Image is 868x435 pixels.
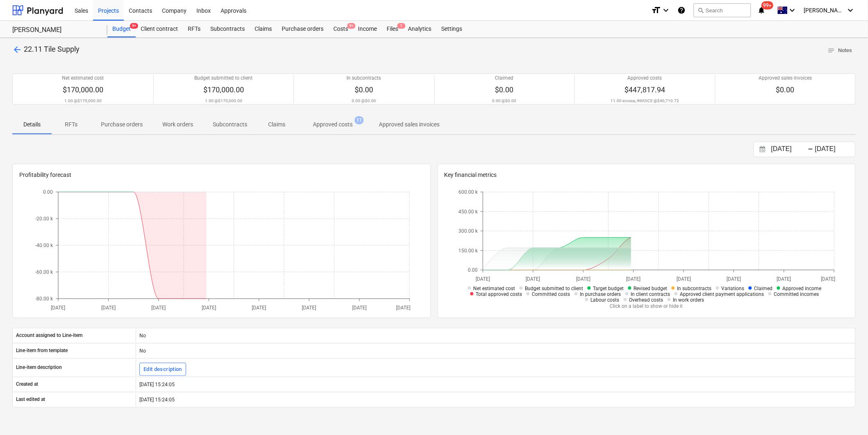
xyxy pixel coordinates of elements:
tspan: [DATE] [777,277,791,282]
p: In subcontracts [347,75,381,82]
tspan: [DATE] [101,305,116,311]
a: Settings [436,21,467,37]
a: Claims [250,21,277,37]
div: Files [382,21,403,37]
p: Approved sales invoices [759,75,812,82]
p: 1.00 @ $170,000.00 [205,98,242,103]
p: 1.00 @ $170,000.00 [64,98,102,103]
span: In purchase orders [580,291,621,297]
span: $0.00 [776,85,795,94]
button: Interact with the calendar and add the check-in date for your trip. [756,145,770,154]
tspan: [DATE] [677,277,691,282]
span: Net estimated cost [473,286,515,291]
div: [DATE] 15:24:05 [136,393,855,406]
tspan: 150.00 k [458,248,478,254]
p: Purchase orders [101,120,143,129]
div: Costs [328,21,353,37]
p: Line-item from template [16,347,68,354]
input: Start Date [770,144,811,155]
a: RFTs [183,21,205,37]
tspan: [DATE] [627,277,641,282]
span: Notes [828,46,852,55]
i: keyboard_arrow_down [846,5,856,15]
span: Total approved costs [476,291,522,297]
tspan: -60.00 k [35,269,53,275]
tspan: [DATE] [51,305,65,311]
a: Analytics [403,21,436,37]
p: Approved sales invoices [379,120,440,129]
span: Labour costs [590,297,619,303]
span: Committed costs [532,291,570,297]
p: Click on a label to show or hide it [458,303,834,310]
span: $447,817.94 [624,85,665,94]
tspan: [DATE] [576,277,591,282]
tspan: 450.00 k [458,209,478,215]
button: Edit description [139,363,186,376]
tspan: [DATE] [352,305,367,311]
tspan: 0.00 [468,267,478,273]
tspan: 600.00 k [458,189,478,195]
span: Budget submitted to client [525,286,583,291]
span: Revised budget [633,286,667,291]
a: Files1 [382,21,403,37]
span: In subcontracts [677,286,711,291]
p: Profitability forecast [19,171,424,179]
span: 1 [397,23,406,29]
span: 9+ [347,23,355,29]
span: Claimed [754,286,772,291]
p: Claims [267,120,287,129]
p: RFTs [62,120,81,129]
span: Variations [721,286,744,291]
span: 9+ [130,23,138,29]
p: Subcontracts [213,120,247,129]
a: Income [353,21,382,37]
p: Key financial metrics [444,171,849,179]
div: No [136,344,855,357]
i: keyboard_arrow_down [788,5,797,15]
span: notes [828,47,835,54]
span: $0.00 [355,85,373,94]
p: Approved costs [313,120,353,129]
p: Last edited at [16,396,45,403]
div: [DATE] 15:24:05 [136,378,855,391]
div: Chat Widget [827,396,868,435]
p: Approved costs [628,75,662,82]
div: No [136,329,855,342]
i: Knowledge base [677,5,686,15]
span: Target budget [593,286,624,291]
p: 0.00 @ $0.00 [492,98,517,103]
p: Details [22,120,42,129]
tspan: [DATE] [252,305,266,311]
p: Work orders [162,120,193,129]
span: Committed incomes [774,291,819,297]
i: notifications [758,5,766,15]
tspan: [DATE] [302,305,317,311]
span: In work orders [673,297,704,303]
a: Budget9+ [107,21,136,37]
span: arrow_back [12,45,22,55]
a: Client contract [136,21,183,37]
p: Account assigned to Line-item [16,332,82,339]
span: $170,000.00 [203,85,244,94]
tspan: -40.00 k [35,243,53,248]
tspan: 0.00 [43,189,53,195]
div: [PERSON_NAME] [12,26,98,34]
span: 11 [355,116,364,124]
p: 11.00 invoice, INVOICE @ $40,710.72 [611,98,679,103]
p: Budget submitted to client [194,75,253,82]
div: Subcontracts [205,21,250,37]
button: Search [694,3,751,17]
tspan: 300.00 k [458,228,478,234]
span: search [697,7,704,14]
span: Approved client payment applications [680,291,764,297]
span: Approved income [782,286,821,291]
tspan: -80.00 k [35,296,53,302]
span: 22.11 Tile Supply [24,45,80,53]
div: Purchase orders [277,21,328,37]
button: Notes [825,44,856,57]
div: - [808,147,813,152]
